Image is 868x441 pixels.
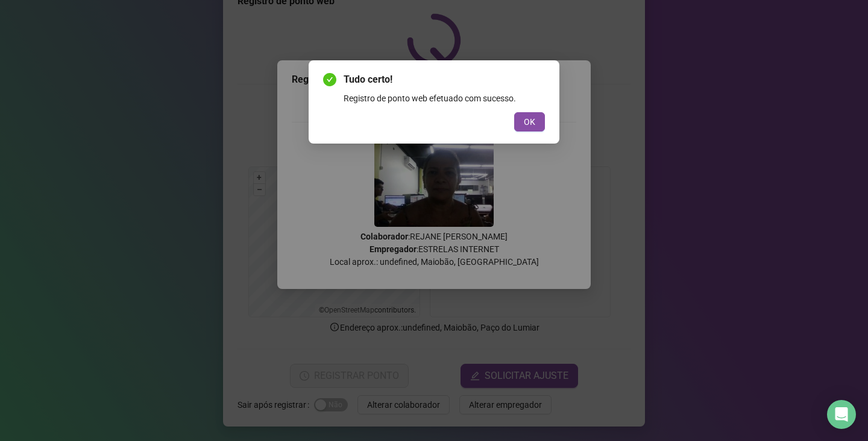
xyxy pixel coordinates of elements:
[514,112,545,132] button: OK
[344,72,545,87] span: Tudo certo!
[827,400,856,429] div: Open Intercom Messenger
[344,92,545,105] div: Registro de ponto web efetuado com sucesso.
[524,115,535,128] span: OK
[323,73,336,86] span: check-circle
